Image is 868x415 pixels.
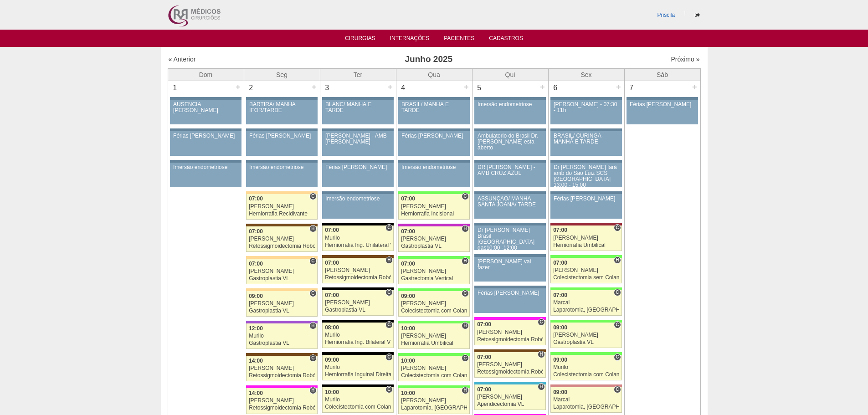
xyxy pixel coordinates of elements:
th: Qua [396,68,472,81]
span: 07:00 [477,354,491,360]
div: Colecistectomia com Colangiografia VL [325,404,391,410]
span: 14:00 [249,358,263,364]
a: Internações [390,35,430,44]
div: Férias [PERSON_NAME] [249,133,314,139]
span: Consultório [614,224,621,231]
span: Hospital [309,387,316,394]
div: Key: Aviso [550,160,621,163]
span: 07:00 [553,292,567,298]
div: Key: Pro Matre [246,385,317,388]
div: Gastroplastia VL [325,307,391,313]
div: 6 [549,81,563,95]
span: 07:00 [249,195,263,202]
div: Key: Aviso [246,160,317,163]
a: C 09:00 Murilo Herniorrafia Inguinal Direita [322,355,393,380]
div: Gastroplastia VL [249,340,315,346]
span: 07:00 [325,227,339,233]
span: Consultório [385,321,392,328]
div: Laparotomia, [GEOGRAPHIC_DATA], Drenagem, Bridas [553,404,619,410]
a: C 08:00 Murilo Herniorrafia Ing. Bilateral VL [322,323,393,348]
div: [PERSON_NAME] [477,329,543,335]
div: Key: Blanc [322,384,393,387]
a: Pacientes [444,35,474,44]
a: Férias [PERSON_NAME] [550,194,621,219]
a: Férias [PERSON_NAME] [246,131,317,156]
div: Colecistectomia sem Colangiografia VL [553,275,619,281]
div: Retossigmoidectomia Robótica [249,243,315,249]
div: Gastroplastia VL [553,339,619,345]
div: Ambulatorio do Brasil Dr. [PERSON_NAME] esta aberto [478,133,543,151]
a: Imersão endometriose [322,194,393,219]
div: [PERSON_NAME] [249,236,315,242]
div: Key: Blanc [322,287,393,290]
span: Consultório [309,193,316,200]
div: [PERSON_NAME] [401,236,467,242]
span: Consultório [614,354,621,361]
div: Imersão endometriose [173,164,238,170]
span: Consultório [385,224,392,231]
div: Key: Aviso [398,128,469,131]
span: Consultório [538,318,544,326]
a: C 09:00 Murilo Colecistectomia com Colangiografia VL [550,355,621,380]
div: Key: Blanc [322,352,393,355]
div: Colecistectomia com Colangiografia VL [401,373,467,379]
span: Consultório [385,354,392,361]
div: + [234,81,242,93]
div: Key: Santa Joana [246,353,317,356]
div: Herniorrafia Incisional [401,211,467,217]
span: Consultório [462,354,468,362]
div: Key: IFOR [246,321,317,323]
span: Consultório [462,193,468,200]
div: Key: Aviso [322,160,393,163]
div: Key: Aviso [550,128,621,131]
div: Herniorrafia Ing. Unilateral VL [325,242,391,248]
th: Dom [168,68,244,81]
div: Key: Brasil [550,287,621,290]
div: Key: Pro Matre [474,317,545,320]
a: BARTIRA/ MANHÃ IFOR/TARDE [246,100,317,124]
div: Key: Aviso [170,160,241,163]
a: Cadastros [489,35,523,44]
span: 07:00 [325,292,339,298]
div: BRASIL/ CURINGA- MANHÃ E TARDE [554,133,619,145]
div: BARTIRA/ MANHÃ IFOR/TARDE [249,102,314,113]
div: BRASIL/ MANHÃ E TARDE [401,102,467,113]
div: Herniorrafia Umbilical [401,340,467,346]
div: AUSENCIA [PERSON_NAME] [173,102,238,113]
h3: Junho 2025 [296,53,561,66]
div: Key: Santa Joana [246,224,317,226]
a: Férias [PERSON_NAME] [627,100,698,124]
span: 12:00 [249,325,263,332]
a: H 14:00 [PERSON_NAME] Retossigmoidectomia Robótica [246,388,317,414]
div: Férias [PERSON_NAME] [173,133,238,139]
div: [PERSON_NAME] [401,333,467,339]
div: Key: Sírio Libanês [550,223,621,225]
span: Consultório [614,321,621,328]
div: Key: Aviso [322,97,393,100]
div: Key: Aviso [627,97,698,100]
span: 07:00 [249,228,263,235]
div: Key: Santa Joana [322,255,393,258]
div: Key: Brasil [398,256,469,259]
div: Colecistectomia com Colangiografia VL [553,372,619,378]
div: Dr [PERSON_NAME] Brasil [GEOGRAPHIC_DATA] das10:00 -12:00 [478,227,543,251]
span: 08:00 [325,324,339,331]
a: Férias [PERSON_NAME] [398,131,469,156]
div: Key: Aviso [322,191,393,194]
div: 1 [168,81,182,95]
div: Key: Aviso [474,160,545,163]
div: Herniorrafia Inguinal Direita [325,372,391,378]
div: Key: Aviso [170,128,241,131]
div: + [691,81,699,93]
a: Imersão endometriose [246,163,317,187]
div: Key: Brasil [550,352,621,355]
span: Hospital [385,256,392,264]
div: BLANC/ MANHÃ E TARDE [325,102,390,113]
a: [PERSON_NAME] - AMB [PERSON_NAME] [322,131,393,156]
div: ASSUNÇÃO/ MANHÃ SANTA JOANA/ TARDE [478,196,543,208]
a: [PERSON_NAME] - 07:30 - 11h [550,100,621,124]
a: Imersão endometriose [474,100,545,124]
span: 09:00 [249,293,263,299]
div: Murilo [325,332,391,338]
div: DR [PERSON_NAME] - AMB CRUZ AZUL [478,164,543,176]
